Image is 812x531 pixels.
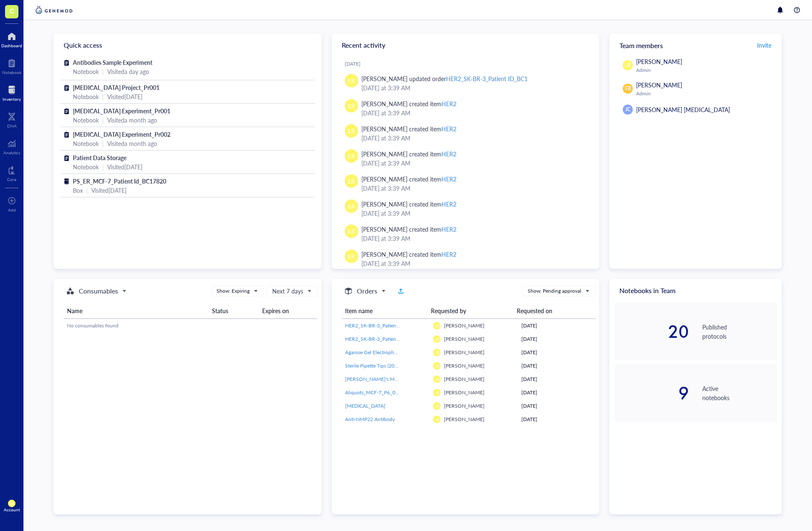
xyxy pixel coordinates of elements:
[345,375,427,383] a: [PERSON_NAME]'s Modified Eagle Medium (DMEM)
[91,186,126,195] div: Visited [DATE]
[345,61,593,67] div: [DATE]
[521,402,592,410] div: [DATE]
[444,362,485,369] span: [PERSON_NAME]
[441,250,456,258] div: HER2
[338,96,593,121] a: LR[PERSON_NAME] created itemHER2[DATE] at 3:39 AM
[444,416,485,423] span: [PERSON_NAME]
[102,139,104,148] div: |
[348,126,355,135] span: LR
[528,287,581,295] div: Show: Pending approval
[345,375,462,383] span: [PERSON_NAME]'s Modified Eagle Medium (DMEM)
[521,349,592,356] div: [DATE]
[73,115,99,125] div: Notebook
[625,61,631,69] span: LR
[444,402,485,409] span: [PERSON_NAME]
[702,322,777,341] div: Published protocols
[348,176,355,186] span: LR
[345,389,427,396] span: Aliquots_MCF-7_P6_07032023_001
[521,416,592,423] div: [DATE]
[435,324,439,328] span: LR
[79,286,118,296] h5: Consumables
[64,303,209,319] th: Name
[345,322,427,329] a: HER2_SK-BR-3_Patient ID [MEDICAL_RECORD_NUMBER]
[636,67,773,74] div: Admin
[1,43,22,48] div: Dashboard
[435,417,439,422] span: LR
[338,171,593,196] a: LR[PERSON_NAME] created itemHER2[DATE] at 3:39 AM
[446,74,528,83] div: HER2_SK-BR-3_Patient ID_BC1
[102,92,104,101] div: |
[54,33,322,57] div: Quick access
[3,150,20,155] div: Analytics
[361,74,528,83] div: [PERSON_NAME] updated order
[521,335,592,343] div: [DATE]
[7,123,17,128] div: DNA
[345,349,427,356] a: Agarose Gel Electrophoresis Kit
[34,5,75,15] img: genemod-logo
[636,105,730,114] span: [PERSON_NAME] [MEDICAL_DATA]
[7,163,16,182] a: Core
[345,362,406,369] span: Sterile Pipette Tips (200 µL)
[521,389,592,396] div: [DATE]
[361,158,586,168] div: [DATE] at 3:39 AM
[357,286,377,296] h5: Orders
[521,375,592,383] div: [DATE]
[342,303,428,319] th: Item name
[361,184,586,193] div: [DATE] at 3:39 AM
[338,146,593,171] a: LR[PERSON_NAME] created itemHER2[DATE] at 3:39 AM
[428,303,513,319] th: Requested by
[1,30,22,48] a: Dashboard
[636,57,682,66] span: [PERSON_NAME]
[102,115,104,125] div: |
[272,287,311,295] span: Next 7 days
[73,186,83,195] div: Box
[345,416,395,423] span: Anti-NMP22 Antibody
[259,303,317,319] th: Expires on
[444,389,485,396] span: [PERSON_NAME]
[73,58,152,66] span: Antibodies Sample Experiment
[7,177,16,182] div: Core
[609,33,782,57] div: Team members
[441,150,456,158] div: HER2
[345,416,427,423] a: Anti-NMP22 Antibody
[361,199,456,209] div: [PERSON_NAME] created item
[107,92,142,101] div: Visited [DATE]
[348,151,355,161] span: LR
[4,507,20,512] div: Account
[73,92,99,101] div: Notebook
[3,137,20,155] a: Analytics
[102,67,104,76] div: |
[361,250,456,259] div: [PERSON_NAME] created item
[73,83,160,92] span: [MEDICAL_DATA] Project_Pr001
[361,149,456,158] div: [PERSON_NAME] created item
[361,108,586,117] div: [DATE] at 3:39 AM
[73,107,170,115] span: [MEDICAL_DATA] Experiment_Pr001
[348,76,355,85] span: LR
[345,322,478,329] span: HER2_SK-BR-3_Patient ID [MEDICAL_RECORD_NUMBER]
[361,99,456,108] div: [PERSON_NAME] created item
[757,38,772,52] button: Invite
[609,279,782,302] div: Notebooks in Team
[625,85,631,92] span: EB
[348,202,355,211] span: LR
[614,385,689,401] div: 9
[625,106,631,113] span: JC
[107,67,149,76] div: Visited a day ago
[345,349,414,356] span: Agarose Gel Electrophoresis Kit
[338,71,593,96] a: LR[PERSON_NAME] updated orderHER2_SK-BR-3_Patient ID_BC1[DATE] at 3:39 AM
[345,335,416,342] span: HER2_SK-BR-3_Patient ID_BC1
[435,337,439,342] span: LR
[435,350,439,355] span: LR
[513,303,589,319] th: Requested on
[444,335,485,342] span: [PERSON_NAME]
[614,323,689,340] div: 20
[338,121,593,146] a: LR[PERSON_NAME] created itemHER2[DATE] at 3:39 AM
[332,33,600,57] div: Recent activity
[345,402,427,410] a: [MEDICAL_DATA]
[107,115,157,125] div: Visited a month ago
[10,501,14,506] span: LR
[348,101,355,110] span: LR
[345,362,427,370] a: Sterile Pipette Tips (200 µL)
[361,83,586,92] div: [DATE] at 3:39 AM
